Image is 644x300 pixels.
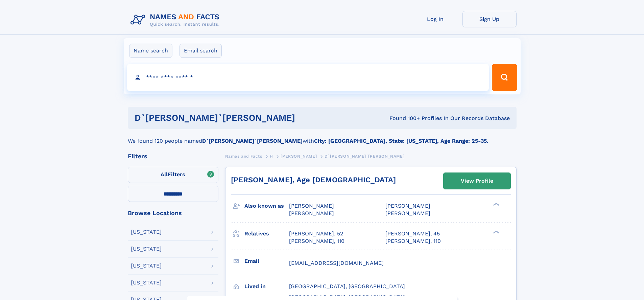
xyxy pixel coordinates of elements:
a: [PERSON_NAME], 52 [289,230,343,237]
img: Logo Names and Facts [128,11,225,29]
input: search input [127,64,489,91]
div: [US_STATE] [131,263,162,269]
span: [PERSON_NAME] [385,203,430,209]
h3: Relatives [244,228,289,239]
span: [PERSON_NAME] [385,210,430,216]
h1: D`[PERSON_NAME]`[PERSON_NAME] [135,114,342,122]
a: [PERSON_NAME], Age [DEMOGRAPHIC_DATA] [231,176,396,184]
a: Names and Facts [225,152,262,160]
span: H [270,154,273,159]
a: Sign Up [462,11,517,27]
a: Log In [408,11,462,27]
a: [PERSON_NAME] [281,152,317,160]
label: Email search [180,44,222,58]
a: [PERSON_NAME], 110 [289,237,344,245]
a: [PERSON_NAME], 45 [385,230,440,237]
span: [PERSON_NAME] [281,154,317,159]
h3: Lived in [244,281,289,292]
div: View Profile [461,173,493,189]
div: ❯ [492,230,500,234]
span: [EMAIL_ADDRESS][DOMAIN_NAME] [289,260,384,266]
b: D`[PERSON_NAME]`[PERSON_NAME] [202,138,303,144]
label: Filters [128,167,218,183]
span: D`[PERSON_NAME]`[PERSON_NAME] [325,154,404,159]
a: [PERSON_NAME], 110 [385,237,441,245]
span: [GEOGRAPHIC_DATA], [GEOGRAPHIC_DATA] [289,283,405,290]
div: We found 120 people named with . [128,129,517,145]
span: All [161,171,168,178]
b: City: [GEOGRAPHIC_DATA], State: [US_STATE], Age Range: 25-35 [314,138,487,144]
div: Filters [128,153,218,159]
div: Browse Locations [128,210,218,216]
a: View Profile [444,173,510,189]
div: ❯ [492,202,500,207]
div: [US_STATE] [131,246,162,252]
h3: Email [244,255,289,267]
span: [PERSON_NAME] [289,203,334,209]
span: [PERSON_NAME] [289,210,334,216]
label: Name search [129,44,172,58]
div: [US_STATE] [131,229,162,235]
div: [US_STATE] [131,280,162,285]
h3: Also known as [244,200,289,212]
div: Found 100+ Profiles In Our Records Database [342,115,510,122]
button: Search Button [492,64,517,91]
a: H [270,152,273,160]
